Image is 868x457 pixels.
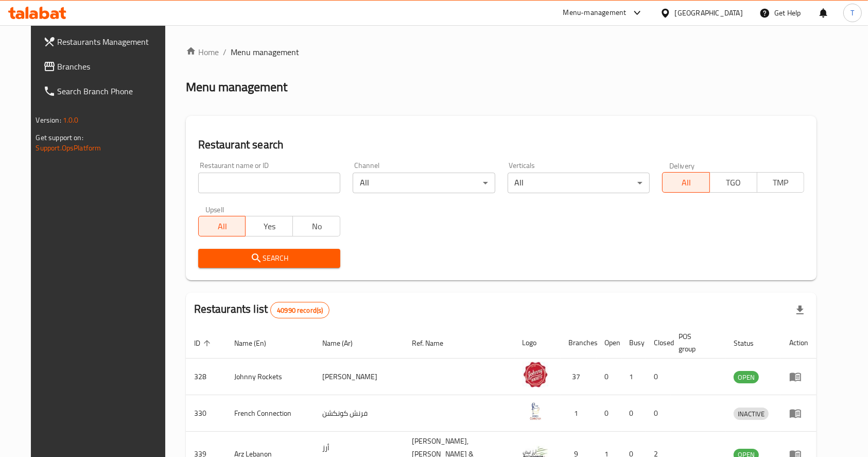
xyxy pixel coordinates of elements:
[850,7,854,19] span: T
[194,301,330,318] h2: Restaurants list
[669,162,695,169] label: Delivery
[322,337,366,349] span: Name (Ar)
[226,395,315,432] td: French Connection
[271,306,329,315] span: 40990 record(s)
[35,29,176,54] a: Restaurants Management
[621,327,646,359] th: Busy
[514,327,561,359] th: Logo
[198,173,340,193] input: Search for restaurant name or ID..
[205,206,224,213] label: Upsell
[709,172,757,193] button: TGO
[203,219,242,234] span: All
[297,219,336,234] span: No
[621,395,646,432] td: 0
[198,249,340,268] button: Search
[226,359,315,395] td: Johnny Rockets
[761,175,801,190] span: TMP
[198,137,805,153] h2: Restaurant search
[646,395,671,432] td: 0
[561,359,597,395] td: 37
[186,46,817,58] nav: breadcrumb
[58,85,168,97] span: Search Branch Phone
[563,7,627,19] div: Menu-management
[523,398,548,424] img: French Connection
[734,408,769,420] div: INACTIVE
[734,371,759,383] span: OPEN
[186,359,226,395] td: 328
[734,337,767,349] span: Status
[714,175,753,190] span: TGO
[508,173,650,193] div: All
[679,330,714,355] span: POS group
[597,359,621,395] td: 0
[270,302,329,318] div: Total records count
[412,337,457,349] span: Ref. Name
[314,395,404,432] td: فرنش كونكشن
[234,337,280,349] span: Name (En)
[245,216,293,236] button: Yes
[561,327,597,359] th: Branches
[58,36,168,48] span: Restaurants Management
[36,113,61,127] span: Version:
[675,7,743,19] div: [GEOGRAPHIC_DATA]
[58,60,168,73] span: Branches
[186,395,226,432] td: 330
[206,252,332,265] span: Search
[734,408,769,420] span: INACTIVE
[662,172,710,193] button: All
[36,141,101,155] a: Support.OpsPlatform
[292,216,340,236] button: No
[35,54,176,79] a: Branches
[788,298,812,323] div: Export file
[667,175,706,190] span: All
[198,216,246,236] button: All
[186,79,287,95] h2: Menu management
[621,359,646,395] td: 1
[646,359,671,395] td: 0
[36,131,83,144] span: Get support on:
[194,337,214,349] span: ID
[597,327,621,359] th: Open
[757,172,805,193] button: TMP
[597,395,621,432] td: 0
[63,113,79,127] span: 1.0.0
[353,173,495,193] div: All
[734,371,759,383] div: OPEN
[561,395,597,432] td: 1
[186,46,219,58] a: Home
[523,362,548,387] img: Johnny Rockets
[781,327,817,359] th: Action
[35,79,176,104] a: Search Branch Phone
[223,46,227,58] li: /
[789,407,808,419] div: Menu
[314,359,404,395] td: [PERSON_NAME]
[646,327,671,359] th: Closed
[789,370,808,383] div: Menu
[250,219,289,234] span: Yes
[231,46,299,58] span: Menu management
